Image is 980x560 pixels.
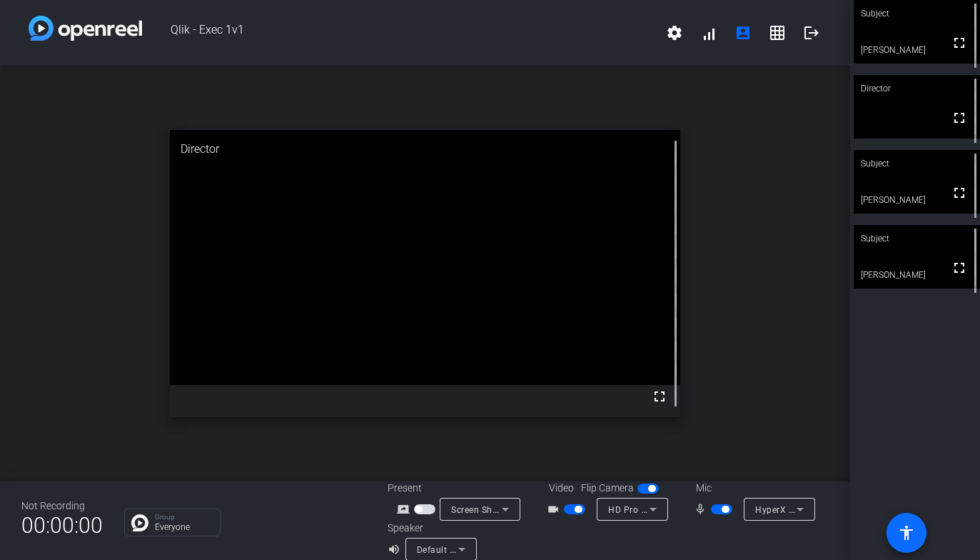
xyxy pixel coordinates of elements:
[651,388,668,405] mat-icon: fullscreen
[755,504,892,515] span: HyperX QuadCast S (0951:171d)
[388,521,473,536] div: Speaker
[854,75,980,102] div: Director
[682,481,824,496] div: Mic
[608,504,755,515] span: HD Pro Webcam C920 (046d:08e5)
[170,130,680,169] div: Director
[854,150,980,177] div: Subject
[397,501,414,518] mat-icon: screen_share_outline
[951,34,968,51] mat-icon: fullscreen
[142,16,657,50] span: Qlik - Exec 1v1
[388,541,405,558] mat-icon: volume_up
[21,499,103,514] div: Not Recording
[549,481,574,496] span: Video
[581,481,634,496] span: Flip Camera
[417,544,586,555] span: Default - MacBook Air Speakers (Built-in)
[155,514,213,521] p: Group
[734,24,752,41] mat-icon: account_box
[388,481,530,496] div: Present
[692,16,726,50] button: signal_cellular_alt
[694,501,711,518] mat-icon: mic_none
[547,501,564,518] mat-icon: videocam_outline
[951,184,968,201] mat-icon: fullscreen
[854,225,980,252] div: Subject
[898,524,915,541] mat-icon: accessibility
[803,24,820,41] mat-icon: logout
[29,16,142,41] img: white-gradient.svg
[131,514,148,531] img: Chat Icon
[451,504,514,515] span: Screen Sharing
[769,24,786,41] mat-icon: grid_on
[951,109,968,126] mat-icon: fullscreen
[21,508,103,543] span: 00:00:00
[155,523,213,531] p: Everyone
[666,24,683,41] mat-icon: settings
[951,259,968,276] mat-icon: fullscreen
